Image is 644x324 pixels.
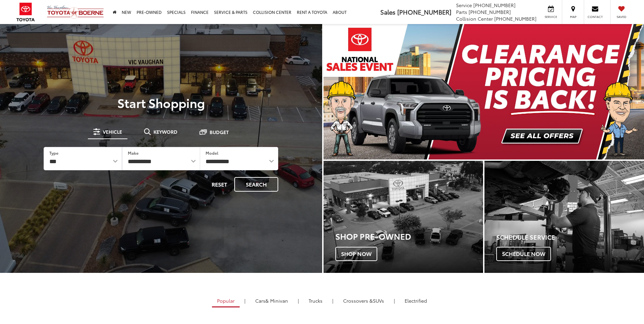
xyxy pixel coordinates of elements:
[397,7,451,16] span: [PHONE_NUMBER]
[400,295,432,306] a: Electrified
[338,295,389,306] a: SUVs
[28,96,294,109] p: Start Shopping
[496,234,644,241] h4: Schedule Service
[335,232,483,240] h3: Shop Pre-Owned
[324,161,483,273] a: Shop Pre-Owned Shop Now
[456,8,467,15] span: Parts
[456,2,472,8] span: Service
[496,247,551,261] span: Schedule Now
[153,129,177,134] span: Keyword
[484,161,644,273] a: Schedule Service Schedule Now
[324,161,483,273] div: Toyota
[543,15,558,19] span: Service
[469,8,511,15] span: [PHONE_NUMBER]
[304,295,328,306] a: Trucks
[49,150,58,156] label: Type
[324,38,372,146] button: Click to view previous picture.
[265,297,288,304] span: & Minivan
[206,150,218,156] label: Model
[234,177,278,192] button: Search
[331,297,335,304] li: |
[343,297,373,304] span: Crossovers &
[243,297,247,304] li: |
[212,295,240,307] a: Popular
[614,15,629,19] span: Saved
[588,15,603,19] span: Contact
[250,295,293,306] a: Cars
[210,130,229,134] span: Budget
[206,177,233,192] button: Reset
[566,15,580,19] span: Map
[456,15,493,22] span: Collision Center
[335,247,377,261] span: Shop Now
[392,297,397,304] li: |
[296,297,301,304] li: |
[494,15,536,22] span: [PHONE_NUMBER]
[47,5,104,19] img: Vic Vaughan Toyota of Boerne
[473,2,516,8] span: [PHONE_NUMBER]
[596,38,644,146] button: Click to view next picture.
[103,129,122,134] span: Vehicle
[380,7,396,16] span: Sales
[484,161,644,273] div: Toyota
[128,150,139,156] label: Make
